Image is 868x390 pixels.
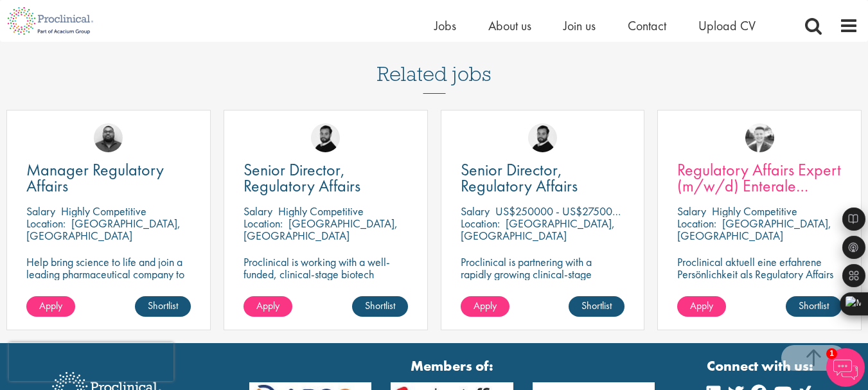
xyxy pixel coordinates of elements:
[278,204,364,218] p: Highly Competitive
[26,204,55,218] span: Salary
[244,159,360,197] span: Senior Director, Regulatory Affairs
[690,299,713,312] span: Apply
[256,299,279,312] span: Apply
[26,216,181,243] p: [GEOGRAPHIC_DATA], [GEOGRAPHIC_DATA]
[135,296,191,317] a: Shortlist
[826,348,865,387] img: Chatbot
[712,204,797,218] p: Highly Competitive
[244,204,272,218] span: Salary
[677,216,831,243] p: [GEOGRAPHIC_DATA], [GEOGRAPHIC_DATA]
[352,296,408,317] a: Shortlist
[26,162,191,194] a: Manager Regulatory Affairs
[677,159,841,213] span: Regulatory Affairs Expert (m/w/d) Enterale Ernährung
[94,123,123,152] img: Ashley Bennett
[461,204,490,218] span: Salary
[628,17,666,34] a: Contact
[26,216,66,231] span: Location:
[826,348,837,359] span: 1
[677,296,726,317] a: Apply
[39,299,62,312] span: Apply
[488,17,531,34] a: About us
[786,296,842,317] a: Shortlist
[677,162,842,194] a: Regulatory Affairs Expert (m/w/d) Enterale Ernährung
[26,159,164,197] span: Manager Regulatory Affairs
[244,216,398,243] p: [GEOGRAPHIC_DATA], [GEOGRAPHIC_DATA]
[677,204,706,218] span: Salary
[244,162,408,194] a: Senior Director, Regulatory Affairs
[244,216,283,231] span: Location:
[707,356,816,376] strong: Connect with us:
[26,296,75,317] a: Apply
[461,216,500,231] span: Location:
[244,296,292,317] a: Apply
[461,159,578,197] span: Senior Director, Regulatory Affairs
[244,256,408,317] p: Proclinical is working with a well-funded, clinical-stage biotech developing transformative thera...
[9,342,173,381] iframe: reCAPTCHA
[61,204,146,218] p: Highly Competitive
[434,17,456,34] a: Jobs
[528,123,557,152] img: Nick Walker
[26,256,191,317] p: Help bring science to life and join a leading pharmaceutical company to play a key role in delive...
[311,123,340,152] img: Nick Walker
[677,216,716,231] span: Location:
[745,123,774,152] img: Lukas Eckert
[377,31,492,94] h3: Related jobs
[461,216,615,243] p: [GEOGRAPHIC_DATA], [GEOGRAPHIC_DATA]
[249,356,655,376] strong: Members of:
[474,299,497,312] span: Apply
[461,256,625,305] p: Proclinical is partnering with a rapidly growing clinical-stage company advancing a high-potentia...
[677,256,842,292] p: Proclinical aktuell eine erfahrene Persönlichkeit als Regulatory Affairs Expert (m/w/d) Enterale ...
[698,17,756,34] a: Upload CV
[495,204,668,218] p: US$250000 - US$275000 per annum
[569,296,624,317] a: Shortlist
[461,296,509,317] a: Apply
[461,162,625,194] a: Senior Director, Regulatory Affairs
[563,17,596,34] a: Join us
